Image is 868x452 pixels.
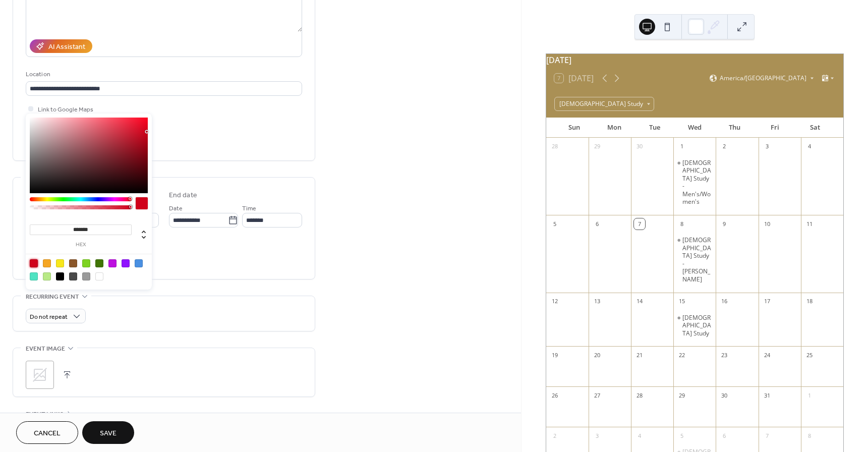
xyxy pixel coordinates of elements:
div: Fri [755,118,795,138]
div: Wed [674,118,715,138]
div: 17 [762,296,773,307]
div: 30 [634,141,645,152]
div: 28 [634,390,645,401]
div: 15 [676,296,687,307]
button: Save [82,421,134,444]
div: 14 [634,296,645,307]
span: Time [242,203,256,214]
div: 3 [762,141,773,152]
div: #000000 [56,272,64,280]
div: 5 [549,218,560,230]
div: 10 [762,218,773,230]
div: 7 [634,218,645,230]
div: End date [169,190,197,201]
div: ; [26,361,54,389]
div: 11 [804,218,815,230]
span: Date [169,203,183,214]
div: 20 [592,350,603,361]
div: 28 [549,141,560,152]
div: Tue [634,118,675,138]
div: 29 [676,390,687,401]
div: 30 [719,390,730,401]
div: AI Assistant [48,42,85,52]
div: 19 [549,350,560,361]
button: AI Assistant [30,39,92,53]
div: #F5A623 [43,259,51,267]
div: 5 [676,430,687,441]
div: 21 [634,350,645,361]
div: 22 [676,350,687,361]
div: Bible Study - Lance Snyder [673,236,716,284]
div: #F8E71C [56,259,64,267]
div: #FFFFFF [95,272,103,280]
label: hex [30,242,132,248]
div: [DATE] [546,54,843,66]
div: Location [26,69,300,80]
div: #4A4A4A [69,272,77,280]
div: [DEMOGRAPHIC_DATA] Study - Men's/Women's [682,159,712,206]
div: 27 [592,390,603,401]
div: #9013FE [122,259,130,267]
div: 4 [634,430,645,441]
div: 3 [592,430,603,441]
div: #BD10E0 [108,259,117,267]
div: 29 [592,141,603,152]
span: Link to Google Maps [38,104,93,115]
div: #7ED321 [82,259,90,267]
div: Thu [715,118,755,138]
div: Sat [795,118,835,138]
div: #D0021B [30,259,38,267]
div: 6 [592,218,603,230]
div: 8 [804,430,815,441]
div: Bible Study - Men's/Women's [673,159,716,206]
div: #4A90E2 [135,259,143,267]
div: 31 [762,390,773,401]
div: #B8E986 [43,272,51,280]
span: Cancel [34,428,61,439]
div: 23 [719,350,730,361]
div: 2 [719,141,730,152]
span: America/[GEOGRAPHIC_DATA] [720,75,806,81]
div: 9 [719,218,730,230]
span: Event links [26,409,64,420]
div: 25 [804,350,815,361]
div: 16 [719,296,730,307]
div: 2 [549,430,560,441]
div: #417505 [95,259,103,267]
div: 18 [804,296,815,307]
div: 6 [719,430,730,441]
div: 12 [549,296,560,307]
span: Do not repeat [30,311,68,323]
div: [DEMOGRAPHIC_DATA] Study [682,314,712,337]
div: 24 [762,350,773,361]
span: Recurring event [26,292,79,302]
div: Sun [554,118,595,138]
span: Event image [26,344,65,354]
div: 1 [676,141,687,152]
div: Mon [594,118,634,138]
button: Cancel [16,421,78,444]
div: 8 [676,218,687,230]
div: 7 [762,430,773,441]
div: 1 [804,390,815,401]
div: #8B572A [69,259,77,267]
div: #50E3C2 [30,272,38,280]
span: Save [100,428,117,439]
div: 26 [549,390,560,401]
div: #9B9B9B [82,272,90,280]
div: 4 [804,141,815,152]
div: 13 [592,296,603,307]
div: Bible Study [673,314,716,337]
div: [DEMOGRAPHIC_DATA] Study - [PERSON_NAME] [682,236,712,284]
